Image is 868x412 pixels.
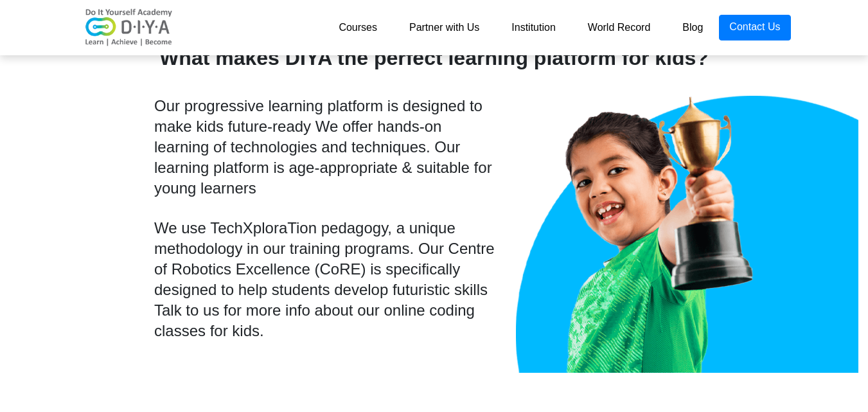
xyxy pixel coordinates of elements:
a: Blog [666,15,719,40]
a: Partner with Us [393,15,495,40]
a: Institution [495,15,571,40]
img: slide-5-image.png [516,96,858,373]
a: Contact Us [719,15,790,40]
a: Courses [323,15,393,40]
a: World Record [572,15,667,40]
img: logo-v2.png [78,8,181,47]
div: We use TechXploraTion pedagogy, a unique methodology in our training programs. Our Centre of Robo... [154,218,497,341]
div: Our progressive learning platform is designed to make kids future-ready We offer hands-on learnin... [154,96,497,199]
